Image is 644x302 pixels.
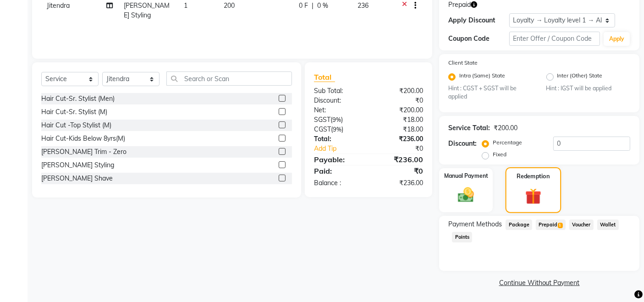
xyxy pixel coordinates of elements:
[41,107,107,117] div: Hair Cut-Sr. Stylist (M)
[369,105,430,115] div: ₹200.00
[224,1,235,10] span: 200
[369,96,430,105] div: ₹0
[307,86,369,96] div: Sub Total:
[369,178,430,188] div: ₹236.00
[546,84,630,93] small: Hint : IGST will be applied
[448,59,478,67] label: Client State
[307,165,369,176] div: Paid:
[317,1,328,11] span: 0 %
[307,96,369,105] div: Discount:
[47,1,70,10] span: Jitendra
[379,144,430,154] div: ₹0
[299,1,308,11] span: 0 F
[369,115,430,125] div: ₹18.00
[597,220,619,230] span: Wallet
[493,150,506,159] label: Fixed
[453,186,479,204] img: _cash.svg
[448,220,502,229] span: Payment Methods
[569,220,594,230] span: Voucher
[166,71,292,86] input: Search or Scan
[314,115,330,124] span: SGST
[506,220,532,230] span: Package
[369,86,430,96] div: ₹200.00
[307,144,379,154] a: Add Tip
[494,123,517,133] div: ₹200.00
[604,32,630,46] button: Apply
[448,123,490,133] div: Service Total:
[369,125,430,134] div: ₹18.00
[517,172,550,181] label: Redemption
[493,138,522,147] label: Percentage
[307,125,369,134] div: ( )
[558,223,563,228] span: 1
[41,121,111,130] div: Hair Cut -Top Stylist (M)
[452,232,472,242] span: Points
[41,94,115,104] div: Hair Cut-Sr. Stylist (Men)
[332,116,341,123] span: 9%
[369,165,430,176] div: ₹0
[444,172,488,180] label: Manual Payment
[448,16,509,25] div: Apply Discount
[124,1,170,19] span: [PERSON_NAME] Styling
[509,32,600,46] input: Enter Offer / Coupon Code
[307,154,369,165] div: Payable:
[41,160,114,170] div: [PERSON_NAME] Styling
[333,126,341,133] span: 9%
[307,178,369,188] div: Balance :
[41,134,125,143] div: Hair Cut-Kids Below 8yrs(M)
[314,125,331,133] span: CGST
[536,220,566,230] span: Prepaid
[184,1,187,10] span: 1
[307,134,369,144] div: Total:
[448,139,477,148] div: Discount:
[369,134,430,144] div: ₹236.00
[307,105,369,115] div: Net:
[459,71,505,82] label: Intra (Same) State
[41,147,127,157] div: [PERSON_NAME] Trim - Zero
[441,278,638,288] a: Continue Without Payment
[520,187,546,206] img: _gift.svg
[448,84,532,101] small: Hint : CGST + SGST will be applied
[314,72,335,82] span: Total
[307,115,369,125] div: ( )
[358,1,369,10] span: 236
[557,71,603,82] label: Inter (Other) State
[448,34,509,44] div: Coupon Code
[312,1,314,11] span: |
[369,154,430,165] div: ₹236.00
[41,174,113,183] div: [PERSON_NAME] Shave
